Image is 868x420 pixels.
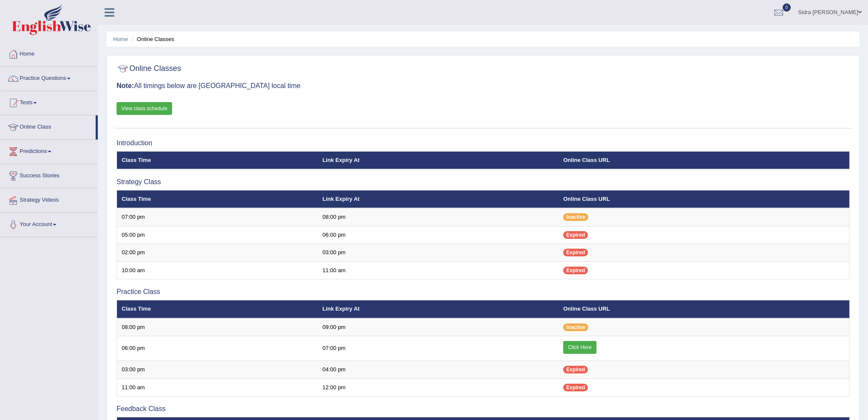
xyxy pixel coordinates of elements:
[563,249,588,256] span: Expired
[0,67,98,88] a: Practice Questions
[117,139,850,147] h3: Introduction
[129,35,174,43] li: Online Classes
[318,151,558,169] th: Link Expiry At
[117,82,850,90] h3: All timings below are [GEOGRAPHIC_DATA] local time
[318,336,558,361] td: 07:00 pm
[117,261,318,279] td: 10:00 am
[318,318,558,336] td: 09:00 pm
[563,323,588,331] span: Inactive
[117,102,172,115] a: View class schedule
[318,226,558,244] td: 06:00 pm
[0,42,98,64] a: Home
[563,366,588,373] span: Expired
[117,361,318,379] td: 03:00 pm
[318,244,558,262] td: 03:00 pm
[0,213,98,234] a: Your Account
[117,318,318,336] td: 08:00 pm
[0,140,98,161] a: Predictions
[117,62,181,75] h2: Online Classes
[117,226,318,244] td: 05:00 pm
[558,190,849,208] th: Online Class URL
[0,164,98,185] a: Success Stories
[117,208,318,226] td: 07:00 pm
[117,405,850,413] h3: Feedback Class
[117,82,134,89] b: Note:
[0,115,96,137] a: Online Class
[558,300,849,318] th: Online Class URL
[318,190,558,208] th: Link Expiry At
[318,208,558,226] td: 08:00 pm
[563,213,588,221] span: Inactive
[563,267,588,274] span: Expired
[563,341,596,354] a: Click Here
[117,190,318,208] th: Class Time
[117,178,850,186] h3: Strategy Class
[318,300,558,318] th: Link Expiry At
[117,300,318,318] th: Class Time
[0,91,98,112] a: Tests
[117,288,850,296] h3: Practice Class
[117,151,318,169] th: Class Time
[563,231,588,239] span: Expired
[0,188,98,210] a: Strategy Videos
[318,361,558,379] td: 04:00 pm
[783,3,791,12] span: 0
[117,336,318,361] td: 06:00 pm
[318,379,558,397] td: 12:00 pm
[113,36,128,42] a: Home
[558,151,849,169] th: Online Class URL
[117,379,318,397] td: 11:00 am
[318,261,558,279] td: 11:00 am
[563,384,588,391] span: Expired
[117,244,318,262] td: 02:00 pm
